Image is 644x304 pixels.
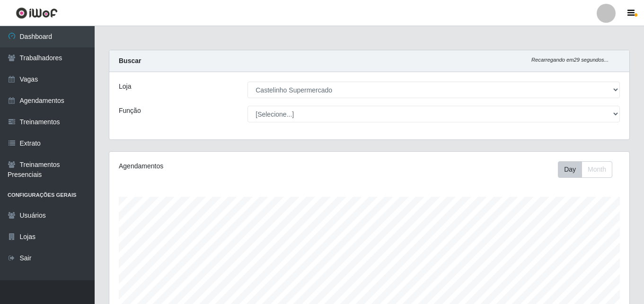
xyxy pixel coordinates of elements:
[531,57,609,63] i: Recarregando em 29 segundos...
[119,106,141,116] label: Função
[582,161,612,178] button: Month
[119,82,131,92] label: Loja
[119,57,141,64] strong: Buscar
[558,161,612,178] div: First group
[558,161,582,178] button: Day
[558,161,620,178] div: Toolbar with button groups
[16,7,58,19] img: CoreUI Logo
[119,161,319,171] div: Agendamentos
